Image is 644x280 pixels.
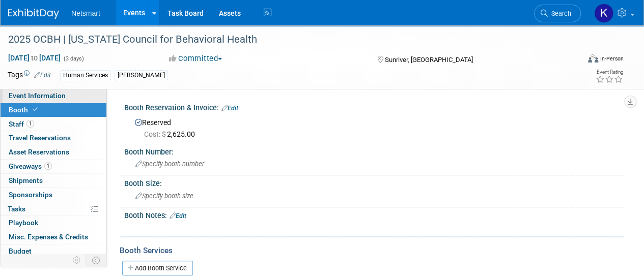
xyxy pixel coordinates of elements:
span: (3 days) [63,55,84,62]
span: [DATE] [DATE] [8,53,61,63]
span: Misc. Expenses & Credits [9,233,88,241]
a: Edit [170,212,186,220]
span: Playbook [9,219,38,227]
a: Playbook [1,216,106,230]
span: Event Information [9,91,66,100]
a: Edit [34,72,51,79]
span: Shipments [9,176,43,184]
a: Add Booth Service [122,261,193,275]
td: Personalize Event Tab Strip [68,254,86,267]
a: Sponsorships [1,188,106,202]
div: Human Services [60,70,111,81]
a: Misc. Expenses & Credits [1,230,106,244]
span: 1 [44,162,52,170]
span: Asset Reservations [9,148,69,156]
span: 2,625.00 [144,130,199,138]
a: Budget [1,244,106,258]
span: to [30,54,39,62]
div: Event Rating [596,70,623,75]
td: Toggle Event Tabs [86,254,107,267]
div: In-Person [600,55,624,63]
span: Netsmart [71,9,100,17]
a: Staff1 [1,117,106,131]
span: 1 [26,120,34,128]
a: Shipments [1,174,106,188]
img: ExhibitDay [8,9,59,19]
span: Specify booth size [135,192,193,200]
div: Booth Notes: [124,208,624,221]
img: Format-Inperson.png [588,54,598,63]
a: Asset Reservations [1,145,106,159]
div: Booth Size: [124,176,624,189]
span: Giveaways [9,162,52,170]
div: Event Format [534,53,624,68]
span: Sunriver, [GEOGRAPHIC_DATA] [384,56,472,64]
div: Reserved [132,115,616,139]
div: 2025 OCBH | [US_STATE] Council for Behavioral Health [5,30,571,49]
span: Budget [9,247,32,255]
div: Booth Services [120,245,624,256]
td: Tags [8,70,51,81]
span: Booth [9,106,40,114]
span: Staff [9,120,34,128]
span: Tasks [8,205,25,213]
div: Booth Reservation & Invoice: [124,100,624,113]
div: [PERSON_NAME] [115,70,168,81]
a: Travel Reservations [1,131,106,145]
span: Cost: $ [144,130,167,138]
a: Search [534,5,581,22]
a: Event Information [1,89,106,103]
span: Search [548,10,571,17]
span: Travel Reservations [9,134,71,142]
i: Booth reservation complete [33,107,38,112]
a: Tasks [1,202,106,216]
span: Sponsorships [9,191,52,199]
button: Committed [165,53,226,64]
span: Specify booth number [135,160,204,168]
a: Giveaways1 [1,160,106,173]
img: Kaitlyn Woicke [594,4,613,23]
div: Booth Number: [124,144,624,157]
a: Booth [1,103,106,117]
a: Edit [221,105,238,112]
